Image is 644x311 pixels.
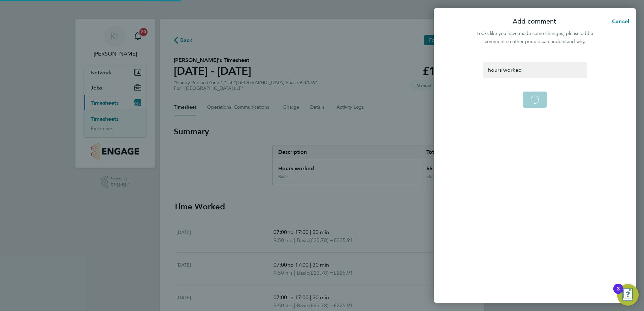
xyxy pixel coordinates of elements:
[610,18,629,25] span: Cancel
[601,15,636,28] button: Cancel
[617,284,639,306] button: Open Resource Center, 3 new notifications
[483,62,587,78] div: hours worked
[473,30,597,46] div: Looks like you have made some changes, please add a comment so other people can understand why.
[617,289,620,298] div: 3
[513,17,556,26] p: Add comment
